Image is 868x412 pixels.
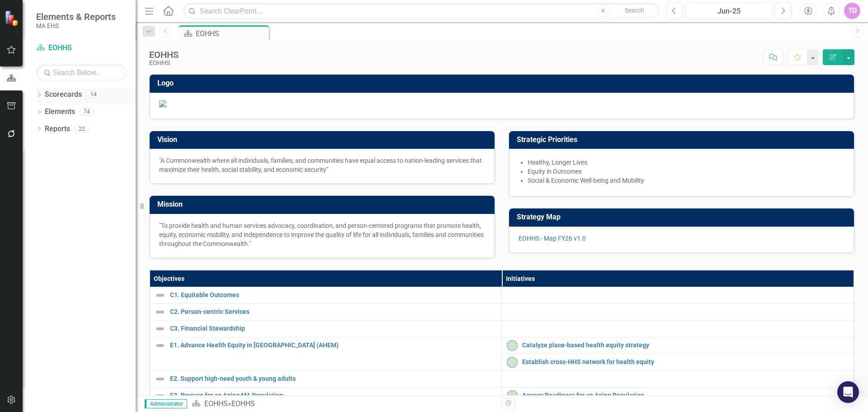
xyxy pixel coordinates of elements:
[507,357,518,368] img: On-track
[528,176,844,185] li: Social & Economic Well-being and Mobility
[170,392,497,399] a: E3. Prepare for an Aging MA Population
[159,221,485,248] p: "To provide health and human services advocacy, coordination, and person-centered programs that p...
[689,6,769,17] div: Jun-25
[150,320,502,337] td: Double-Click to Edit Right Click for Context Menu
[517,136,849,144] h3: Strategic Priorities
[75,125,89,133] div: 22
[155,374,165,384] img: Not Defined
[685,3,772,19] button: Jun-25
[36,22,116,29] small: MA EHS
[149,60,179,66] div: EOHHS
[170,342,497,349] a: E1. Advance Health Equity in [GEOGRAPHIC_DATA] (AHEM)
[183,3,659,19] input: Search ClearPoint...
[45,107,75,117] a: Elements
[36,43,127,53] a: EOHHS
[159,156,485,174] p: "A Commonwealth where all individuals, families, and communities have equal access to nation-lead...
[155,307,165,317] img: Not Defined
[625,7,644,14] span: Search
[157,200,490,208] h3: Mission
[170,292,497,298] a: C1. Equitable Outcomes
[45,124,70,134] a: Reports
[170,308,497,315] a: C2. Person-centric Services
[150,337,502,370] td: Double-Click to Edit Right Click for Context Menu
[155,390,165,401] img: Not Defined
[837,381,859,403] div: Open Intercom Messenger
[150,370,502,387] td: Double-Click to Edit Right Click for Context Menu
[157,79,849,87] h3: Logo
[517,213,849,221] h3: Strategy Map
[155,340,165,351] img: Not Defined
[5,10,20,26] img: ClearPoint Strategy
[155,290,165,301] img: Not Defined
[507,390,518,401] img: On-track
[204,399,228,408] a: EOHHS
[519,235,586,242] a: EOHHS - Map FY26 v1.0
[86,91,101,99] div: 14
[145,399,187,408] span: Administrator
[231,399,255,408] div: EOHHS
[150,287,502,303] td: Double-Click to Edit Right Click for Context Menu
[80,108,94,116] div: 74
[844,3,860,19] button: TD
[159,100,844,107] img: Document.png
[612,5,657,17] button: Search
[157,136,490,144] h3: Vision
[522,342,849,349] a: Catalyze place-based health equity strategy
[150,303,502,320] td: Double-Click to Edit Right Click for Context Menu
[528,167,844,176] li: Equity in Outcomes
[507,340,518,351] img: On-track
[170,375,497,382] a: E2. Support high-need youth & young adults
[502,387,854,404] td: Double-Click to Edit Right Click for Context Menu
[149,50,179,60] div: EOHHS
[192,399,495,409] div: »
[522,359,849,365] a: Establish cross-HHS network for health equity
[36,11,116,22] span: Elements & Reports
[528,158,844,167] li: Healthy, Longer Lives
[155,323,165,334] img: Not Defined
[45,90,82,100] a: Scorecards
[36,65,127,81] input: Search Below...
[522,392,849,399] a: Agency Readiness for an Aging Population
[170,325,497,332] a: C3. Financial Stewardship
[196,28,267,39] div: EOHHS
[502,337,854,354] td: Double-Click to Edit Right Click for Context Menu
[502,354,854,370] td: Double-Click to Edit Right Click for Context Menu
